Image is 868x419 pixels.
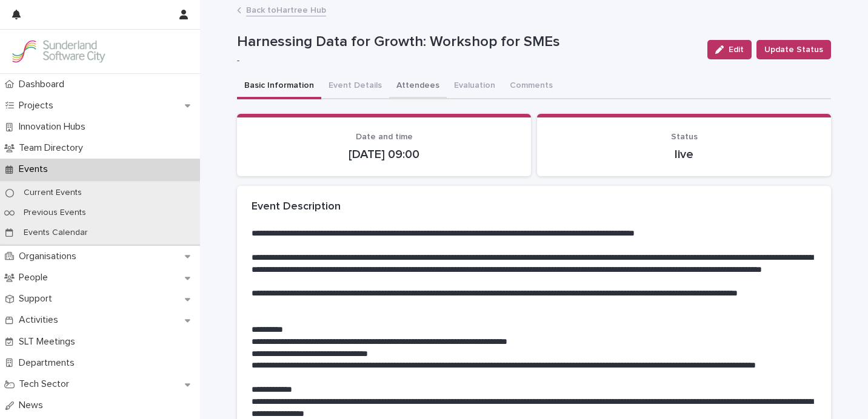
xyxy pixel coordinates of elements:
a: Back toHartree Hub [246,2,326,16]
span: Edit [729,45,744,54]
span: Date and time [356,133,413,141]
p: Activities [14,314,68,326]
button: Update Status [756,40,831,59]
p: News [14,400,53,411]
h2: Event Description [252,200,341,214]
button: Comments [502,74,560,99]
img: Kay6KQejSz2FjblR6DWv [10,39,107,64]
button: Evaluation [447,74,502,99]
p: Innovation Hubs [14,121,95,133]
p: Harnessing Data for Growth: Workshop for SMEs [237,33,698,51]
p: live [552,147,816,162]
p: People [14,272,58,283]
button: Attendees [389,74,447,99]
p: Projects [14,100,63,111]
button: Edit [707,40,752,59]
p: Events Calendar [14,228,98,238]
p: [DATE] 09:00 [252,147,516,162]
p: Current Events [14,188,92,198]
p: Team Directory [14,142,93,154]
button: Event Details [321,74,389,99]
p: SLT Meetings [14,336,85,348]
p: Departments [14,357,84,369]
span: Status [671,133,698,141]
p: Previous Events [14,208,96,218]
p: Dashboard [14,79,74,90]
button: Basic Information [237,74,321,99]
p: Support [14,293,62,305]
p: Events [14,163,58,175]
span: Update Status [764,44,823,56]
p: - [237,56,693,66]
p: Organisations [14,251,86,262]
p: Tech Sector [14,378,79,390]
